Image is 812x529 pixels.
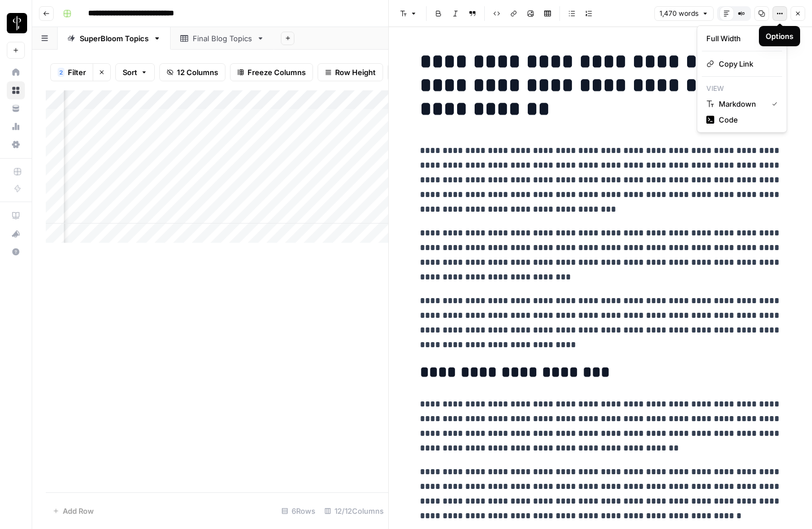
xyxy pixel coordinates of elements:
span: Markdown [719,98,763,110]
div: 6 Rows [277,502,320,520]
a: SuperBloom Topics [58,27,171,50]
a: Your Data [7,99,25,117]
div: SuperBloom Topics [80,33,149,44]
span: 2 [59,68,63,77]
span: Row Height [335,67,376,78]
a: Browse [7,81,25,99]
div: Options [766,30,793,42]
div: 12/12 Columns [320,502,388,520]
a: Final Blog Topics [171,27,274,50]
button: Add Row [46,502,101,520]
button: 2Filter [50,63,93,81]
span: Code [719,114,773,125]
a: Usage [7,117,25,135]
button: 12 Columns [159,63,225,81]
span: 1,470 words [659,8,698,19]
a: AirOps Academy [7,207,25,225]
div: Full Width [706,33,759,44]
button: Sort [115,63,155,81]
p: View [702,81,782,96]
button: Row Height [318,63,383,81]
span: 12 Columns [177,67,218,78]
div: What's new? [7,225,24,242]
button: Freeze Columns [230,63,313,81]
div: 2 [58,68,64,77]
img: LP Production Workloads Logo [7,13,27,33]
span: Filter [68,67,86,78]
a: Settings [7,135,25,154]
button: Help + Support [7,243,25,261]
span: Copy Link [719,58,773,69]
a: Home [7,63,25,81]
button: 1,470 words [654,6,714,21]
button: What's new? [7,225,25,243]
span: Sort [123,67,137,78]
span: Freeze Columns [247,67,306,78]
span: Add Row [63,505,94,517]
div: Final Blog Topics [193,33,252,44]
button: Workspace: LP Production Workloads [7,9,25,37]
